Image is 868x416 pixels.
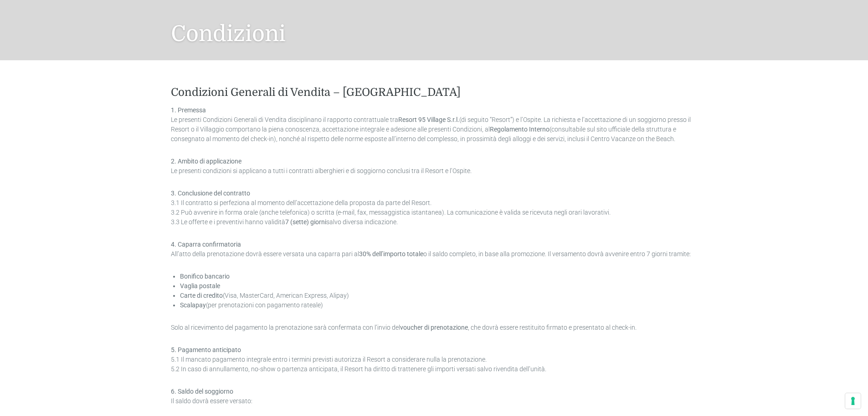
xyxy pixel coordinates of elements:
strong: 1. Premessa [171,106,206,114]
li: (per prenotazioni con pagamento rateale) [180,300,697,310]
strong: Condizioni Generali di Vendita – [GEOGRAPHIC_DATA] [171,86,461,99]
button: Le tue preferenze relative al consenso per le tecnologie di tracciamento [845,393,861,409]
strong: 7 (sette) giorni [285,218,326,226]
li: (Visa, MasterCard, American Express, Alipay) [180,291,697,300]
strong: 4. Caparra confirmatoria [171,241,241,248]
p: Le presenti condizioni si applicano a tutti i contratti alberghieri e di soggiorno conclusi tra i... [171,157,697,176]
strong: Scalapay [180,301,206,309]
strong: Resort 95 Village S.r.l. [398,116,459,123]
strong: 30% dell’importo totale [359,250,423,258]
p: 3.1 Il contratto si perfeziona al momento dell’accettazione della proposta da parte del Resort. 3... [171,189,697,227]
strong: voucher di prenotazione [400,324,468,331]
strong: 2. Ambito di applicazione [171,158,241,165]
strong: Regolamento Interno [490,126,550,133]
strong: Bonifico bancario [180,273,230,280]
strong: 3. Conclusione del contratto [171,190,250,197]
strong: Carte di credito [180,292,223,299]
strong: Vaglia postale [180,282,220,290]
p: All’atto della prenotazione dovrà essere versata una caparra pari al o il saldo completo, in base... [171,240,697,259]
p: Il saldo dovrà essere versato: [171,387,697,406]
strong: 6. Saldo del soggiorno [171,388,233,395]
p: Le presenti Condizioni Generali di Vendita disciplinano il rapporto contrattuale tra (di seguito ... [171,105,697,144]
p: 5.1 Il mancato pagamento integrale entro i termini previsti autorizza il Resort a considerare nul... [171,345,697,374]
p: Solo al ricevimento del pagamento la prenotazione sarà confermata con l’invio del , che dovrà ess... [171,323,697,332]
strong: 5. Pagamento anticipato [171,346,241,353]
